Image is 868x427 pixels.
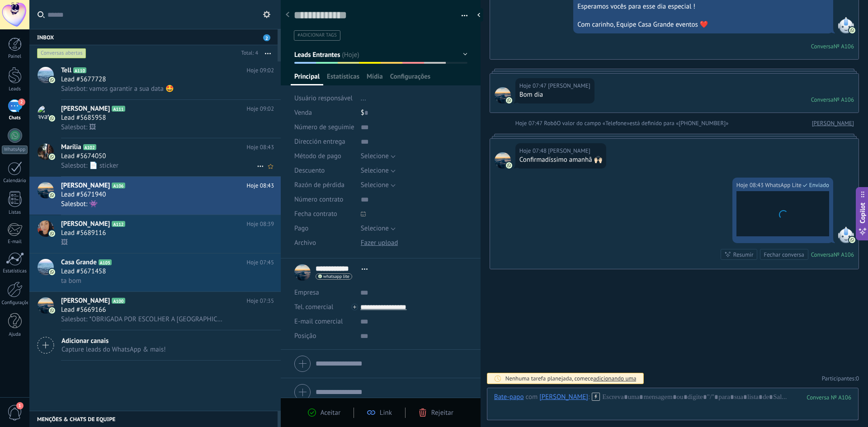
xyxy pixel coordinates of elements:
img: com.amocrm.amocrmwa.svg [506,162,512,169]
span: ... [361,94,366,103]
span: Posição [294,333,316,339]
img: icon [49,307,55,314]
span: A111 [112,106,125,112]
span: Copilot [858,202,867,223]
span: Capture leads do WhatsApp & mais! [61,345,166,354]
button: Selecione [361,149,396,164]
a: Participantes:0 [822,375,859,382]
span: O valor do campo «Telefone» [557,119,629,128]
img: com.amocrm.amocrmwa.svg [506,97,512,103]
div: Empresa [294,286,354,300]
span: adicionando uma [593,375,636,382]
span: : [588,393,590,402]
span: 1 [16,402,24,409]
div: Descuento [294,164,354,178]
div: Fecha contrato [294,207,354,221]
img: icon [49,192,55,198]
div: Hoje 07:47 [519,81,548,90]
span: com [526,393,538,402]
span: Hoje 08:39 [247,220,274,229]
a: avatariconMaríliaA102Hoje 08:43Lead #5674050Salesbot: 📄 sticker [29,138,281,176]
span: whatsapp lite [323,274,349,279]
span: Hoje 08:43 [247,143,274,152]
span: Configurações [390,72,430,85]
span: Pago [294,225,308,232]
button: E-mail comercial [294,314,343,329]
div: Razón de pérdida [294,178,354,192]
span: Salesbot: 📄 sticker [61,161,118,170]
button: Selecione [361,221,396,236]
span: Vanessa maia [495,152,511,169]
div: Conversas abertas [37,48,86,59]
span: Lead #5685958 [61,113,106,122]
span: 2 [18,99,25,106]
a: avataricon[PERSON_NAME]A100Hoje 07:35Lead #5669166Salesbot: *OBRIGADA POR ESCOLHER A [GEOGRAPHIC_... [29,292,281,330]
span: Descuento [294,167,325,174]
div: Usuário responsável [294,91,354,106]
span: Adicionar canais [61,337,166,345]
span: Estatísticas [327,72,359,85]
div: № A106 [834,96,854,103]
span: Selecione [361,152,389,160]
span: Principal [294,72,320,85]
div: Chats [2,115,28,121]
div: Pago [294,221,354,236]
span: Tell [61,66,71,75]
span: Vanessa maia [548,146,590,155]
span: Rejeitar [431,408,453,417]
span: Robô [544,119,557,127]
div: Conversa [811,42,834,50]
span: Número de seguimiento [294,124,364,131]
span: Selecione [361,166,389,175]
span: [PERSON_NAME] [61,181,110,190]
span: Fecha contrato [294,211,337,217]
span: Venda [294,108,312,117]
img: icon [49,77,55,83]
img: icon [49,269,55,275]
span: Aceitar [321,408,340,417]
button: Selecione [361,164,396,178]
div: № A106 [834,251,854,258]
div: Confirmadíssimo amanhã 🙌🏻 [519,155,603,164]
span: Usuário responsável [294,94,353,103]
span: A106 [112,183,125,188]
span: Número contrato [294,196,343,203]
span: Razón de pérdida [294,182,344,188]
span: Vanessa maia [548,81,590,90]
span: E-mail comercial [294,317,343,326]
img: icon [49,154,55,160]
div: Conversa [811,251,834,258]
div: Esperamos vocês para esse dia especial ! [577,2,829,11]
span: 2 [263,34,270,41]
img: icon [49,230,55,237]
div: Com carinho, Equipe Casa Grande eventos ❤️ [577,20,829,29]
div: Posição [294,329,354,343]
div: Bom dia [519,90,590,99]
div: Hoje 07:48 [519,146,548,155]
span: WhatsApp Lite [765,181,801,190]
span: Marília [61,143,81,152]
div: Vanessa maia [539,393,588,401]
a: avataricon[PERSON_NAME]A106Hoje 08:43Lead #5671940Salesbot: 👾 [29,177,281,215]
div: Fechar conversa [764,250,804,259]
div: E-mail [2,239,28,245]
span: A100 [112,298,125,304]
div: Resumir [733,250,754,259]
div: WhatsApp [2,145,28,154]
span: A112 [112,221,125,227]
a: avatariconTellA110Hoje 09:02Lead #5677728Salesbot: vamos garantir a sua data 🤩 [29,61,281,99]
span: 0 [856,375,859,382]
a: avataricon[PERSON_NAME]A111Hoje 09:02Lead #5685958Salesbot: 🖼 [29,100,281,138]
button: Selecione [361,178,396,192]
div: Método de pago [294,149,354,164]
img: icon [49,115,55,122]
span: Lead #5669166 [61,305,106,314]
a: avataricon[PERSON_NAME]A112Hoje 08:39Lead #5689116🖼 [29,215,281,253]
div: Nenhuma tarefa planejada, comece [505,375,637,382]
span: [PERSON_NAME] [61,296,110,305]
div: Archivo [294,236,354,250]
span: [PERSON_NAME] [61,220,110,229]
span: Salesbot: 🖼 [61,123,96,131]
span: [PERSON_NAME] [61,104,110,113]
span: Lead #5671940 [61,190,106,199]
